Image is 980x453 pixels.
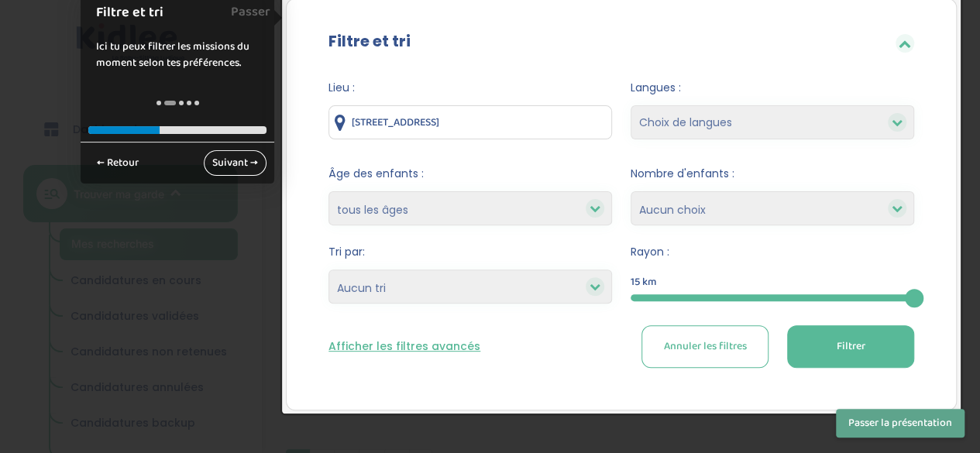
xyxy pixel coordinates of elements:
button: Afficher les filtres avancés [328,338,480,355]
span: Rayon : [631,244,914,260]
span: Lieu : [328,80,612,96]
a: Suivant → [204,150,266,176]
label: Filtre et tri [328,29,411,53]
button: Annuler les filtres [641,325,769,368]
span: Langues : [631,80,914,96]
span: Nombre d'enfants : [631,166,914,182]
div: Ici tu peux filtrer les missions du moment selon tes préférences. [81,23,274,87]
a: ← Retour [88,150,147,176]
span: Filtrer [836,338,865,355]
h1: Filtre et tri [96,2,242,23]
button: Filtrer [787,325,914,368]
input: Ville ou code postale [328,105,612,139]
span: Tri par: [328,244,612,260]
button: Passer la présentation [836,409,965,438]
span: 15 km [631,274,657,290]
span: Âge des enfants : [328,166,612,182]
span: Annuler les filtres [663,338,746,355]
